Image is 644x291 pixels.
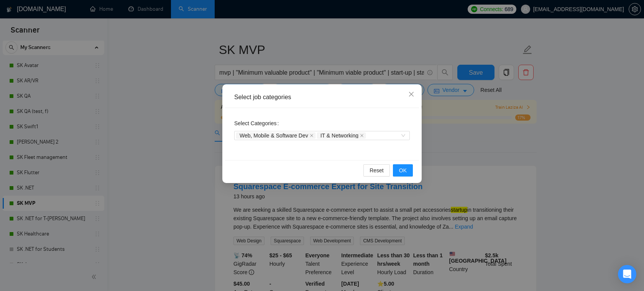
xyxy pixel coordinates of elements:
[234,117,282,129] label: Select Categories
[370,166,384,175] span: Reset
[236,132,315,139] span: Web, Mobile & Software Dev
[408,91,414,97] span: close
[240,133,308,138] span: Web, Mobile & Software Dev
[310,134,314,137] span: close
[618,265,636,283] div: Open Intercom Messenger
[399,166,407,175] span: OK
[317,132,366,139] span: IT & Networking
[360,134,364,137] span: close
[401,84,422,105] button: Close
[234,93,410,101] div: Select job categories
[320,133,358,138] span: IT & Networking
[363,164,390,177] button: Reset
[393,164,413,177] button: OK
